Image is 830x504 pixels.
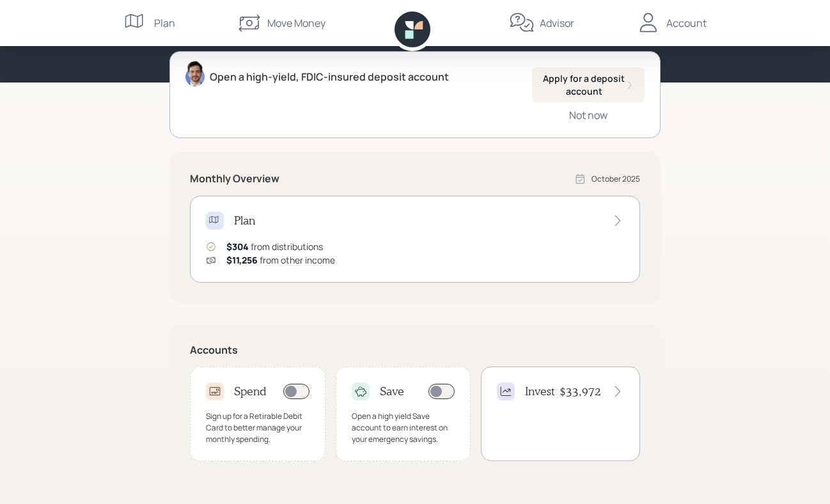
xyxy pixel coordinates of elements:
[560,384,601,398] h4: $33,972
[206,411,309,445] div: Sign up for a Retirable Debit Card to better manage your monthly spending.
[540,15,574,31] div: Advisor
[190,173,279,185] h5: Monthly Overview
[352,411,455,445] div: Open a high yield Save account to earn interest on your emergency savings.
[267,15,325,31] div: Move Money
[666,15,707,31] div: Account
[380,384,404,398] h4: Save
[226,253,335,267] div: from other income
[226,254,258,266] span: $11,256
[591,173,640,185] div: October 2025
[185,61,205,86] img: jonah-coleman-headshot.png
[154,15,175,31] div: Plan
[532,67,645,102] button: Apply for a deposit account
[234,214,255,228] h4: Plan
[569,108,607,122] div: Not now
[190,344,640,356] h5: Accounts
[226,240,323,253] div: from distributions
[542,72,634,97] div: Apply for a deposit account
[210,69,449,84] div: Open a high-yield, FDIC-insured deposit account
[226,240,249,253] span: $304
[525,384,554,398] h4: Invest
[234,384,267,398] h4: Spend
